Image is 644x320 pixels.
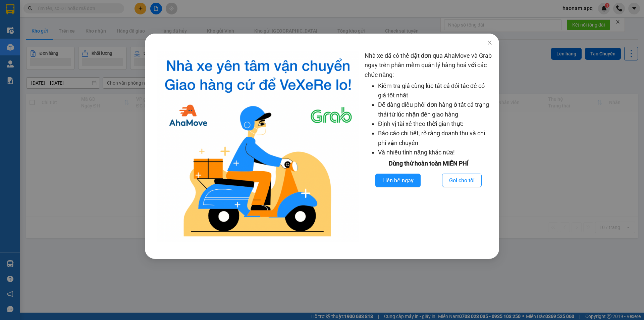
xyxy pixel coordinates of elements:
span: Liên hệ ngay [382,176,414,185]
div: Dùng thử hoàn toàn MIỄN PHÍ [365,159,492,168]
button: Gọi cho tôi [442,174,482,187]
span: close [487,40,492,45]
img: logo [157,51,359,242]
div: Nhà xe đã có thể đặt đơn qua AhaMove và Grab ngay trên phần mềm quản lý hàng hoá với các chức năng: [365,51,492,242]
li: Dễ dàng điều phối đơn hàng ở tất cả trạng thái từ lúc nhận đến giao hàng [378,100,492,119]
li: Định vị tài xế theo thời gian thực [378,119,492,129]
span: Gọi cho tôi [449,176,475,185]
button: Liên hệ ngay [375,174,421,187]
li: Báo cáo chi tiết, rõ ràng doanh thu và chi phí vận chuyển [378,129,492,148]
li: Kiểm tra giá cùng lúc tất cả đối tác để có giá tốt nhất [378,81,492,100]
li: Và nhiều tính năng khác nữa! [378,148,492,157]
button: Close [480,34,499,52]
